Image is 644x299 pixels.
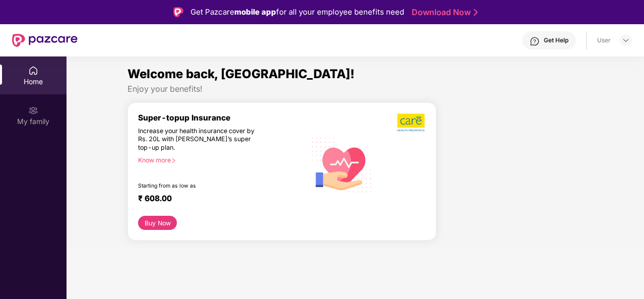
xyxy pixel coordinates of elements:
img: Stroke [474,7,478,18]
img: b5dec4f62d2307b9de63beb79f102df3.png [397,113,426,132]
span: right [171,158,176,163]
img: New Pazcare Logo [12,34,78,47]
a: Download Now [412,7,475,18]
img: svg+xml;base64,PHN2ZyBpZD0iSGVscC0zMngzMiIgeG1sbnM9Imh0dHA6Ly93d3cudzMub3JnLzIwMDAvc3ZnIiB3aWR0aD... [530,36,540,46]
img: svg+xml;base64,PHN2ZyBpZD0iRHJvcGRvd24tMzJ4MzIiIHhtbG5zPSJodHRwOi8vd3d3LnczLm9yZy8yMDAwL3N2ZyIgd2... [622,36,630,44]
span: Welcome back, [GEOGRAPHIC_DATA]! [127,67,355,81]
div: Get Pazcare for all your employee benefits need [190,6,404,18]
img: svg+xml;base64,PHN2ZyBpZD0iSG9tZSIgeG1sbnM9Imh0dHA6Ly93d3cudzMub3JnLzIwMDAvc3ZnIiB3aWR0aD0iMjAiIG... [28,66,38,76]
div: Get Help [544,36,568,44]
img: Logo [173,7,183,17]
div: ₹ 608.00 [138,194,296,206]
img: svg+xml;base64,PHN2ZyB4bWxucz0iaHR0cDovL3d3dy53My5vcmcvMjAwMC9zdmciIHhtbG5zOnhsaW5rPSJodHRwOi8vd3... [306,128,378,201]
button: Buy Now [138,216,177,230]
div: Enjoy your benefits! [127,84,583,94]
img: svg+xml;base64,PHN2ZyB3aWR0aD0iMjAiIGhlaWdodD0iMjAiIHZpZXdCb3g9IjAgMCAyMCAyMCIgZmlsbD0ibm9uZSIgeG... [28,105,38,115]
div: Know more [138,156,300,163]
div: User [597,36,611,44]
div: Increase your health insurance cover by Rs. 20L with [PERSON_NAME]’s super top-up plan. [138,127,263,152]
div: Starting from as low as [138,183,263,190]
strong: mobile app [234,7,276,17]
div: Super-topup Insurance [138,113,306,123]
